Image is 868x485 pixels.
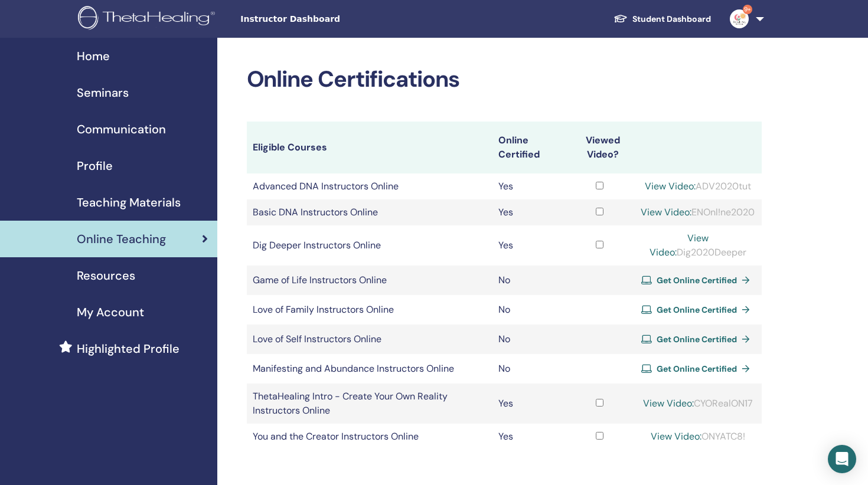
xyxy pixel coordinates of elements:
td: Manifesting and Abundance Instructors Online [247,354,492,384]
span: Get Online Certified [657,363,737,374]
span: Profile [77,157,113,175]
span: Resources [77,267,135,284]
span: Online Teaching [77,230,166,248]
td: No [492,354,566,384]
span: Teaching Materials [77,194,181,211]
td: Yes [492,424,566,450]
a: View Video: [641,206,691,218]
td: Love of Self Instructors Online [247,325,492,354]
span: Instructor Dashboard [240,13,417,25]
a: Get Online Certified [641,271,755,289]
div: ONYATC8! [639,430,756,444]
div: ADV2020tut [639,179,756,194]
a: Get Online Certified [641,360,755,378]
span: Highlighted Profile [77,340,180,358]
img: logo.png [78,6,219,32]
a: Get Online Certified [641,330,755,348]
td: Yes [492,384,566,424]
th: Viewed Video? [566,122,634,173]
td: Yes [492,199,566,225]
span: Get Online Certified [657,304,737,315]
th: Online Certified [492,122,566,173]
span: My Account [77,303,144,321]
a: Get Online Certified [641,301,755,319]
td: You and the Creator Instructors Online [247,424,492,450]
div: CYORealON17 [639,396,756,411]
span: Get Online Certified [657,334,737,345]
a: View Video: [651,430,701,443]
td: No [492,325,566,354]
td: Love of Family Instructors Online [247,295,492,325]
th: Eligible Courses [247,122,492,173]
a: Student Dashboard [604,8,720,30]
td: No [492,295,566,325]
img: default.jpg [730,9,749,28]
div: Open Intercom Messenger [828,445,856,473]
a: View Video: [643,397,694,409]
img: graduation-cap-white.svg [614,14,628,24]
td: No [492,266,566,295]
div: ENOnl!ne2020 [639,205,756,219]
span: Home [77,47,110,65]
td: ThetaHealing Intro - Create Your Own Reality Instructors Online [247,384,492,424]
td: Dig Deeper Instructors Online [247,225,492,266]
a: View Video: [650,232,709,258]
span: Communication [77,120,166,138]
td: Yes [492,225,566,266]
td: Advanced DNA Instructors Online [247,173,492,199]
td: Yes [492,173,566,199]
span: 9+ [743,5,752,14]
div: Dig2020Deeper [639,231,756,260]
td: Game of Life Instructors Online [247,266,492,295]
span: Get Online Certified [657,275,737,286]
h2: Online Certifications [247,66,762,93]
td: Basic DNA Instructors Online [247,199,492,225]
a: View Video: [645,180,696,192]
span: Seminars [77,84,129,101]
